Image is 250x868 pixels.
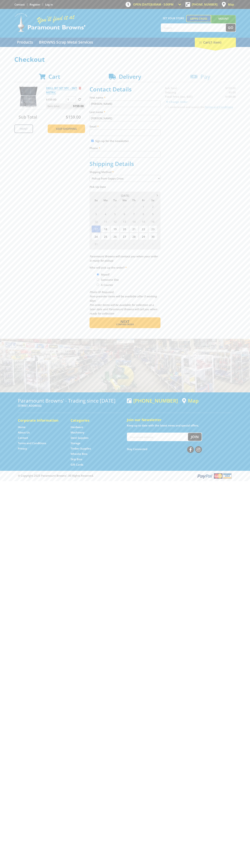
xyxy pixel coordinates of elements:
span: 13 [120,218,129,225]
span: 27 [91,203,101,210]
span: 27 [120,233,129,240]
span: Su [91,198,101,203]
h5: Join our Newsletter [127,417,232,422]
a: Go to the Terms and Conditions page [18,441,46,445]
span: 16 [148,218,157,225]
input: Your email address [127,433,188,441]
a: Log in [45,3,53,6]
span: 30 [120,203,129,210]
h5: Corporate Information [18,418,63,423]
h3: Paramount Browns' - Trading since [DATE] [18,398,123,403]
span: 28 [129,233,138,240]
span: 30 [148,233,157,240]
a: View a map of Gepps Cross location [182,398,199,404]
p: [STREET_ADDRESS] [18,403,123,408]
a: Go to the registration page [30,3,40,6]
label: Shipping Method [90,170,160,174]
span: 29 [110,203,120,210]
span: OPEN [DATE] [133,3,174,6]
p: $159.00 [46,97,65,102]
span: 2 [148,203,157,210]
span: Next [120,319,129,324]
span: 12 [110,218,120,225]
a: Go to the About Us page [18,431,30,434]
p: Item total: [46,103,85,109]
span: Confirm order [97,323,153,326]
span: Sub Total [19,114,37,120]
div: [PHONE_NUMBER] [127,398,178,403]
h2: Contact Details [90,86,160,93]
label: Pick Up Date [90,185,160,189]
span: 1 [101,240,110,248]
span: 31 [91,240,101,248]
a: Go to the Skip Bins page [71,457,82,461]
a: Keep Shopping [48,124,85,133]
span: Fr [139,198,148,203]
a: Mount [PERSON_NAME] [211,15,236,29]
div: Stay Connected [127,445,202,453]
span: 19 [110,225,120,233]
span: 8 [139,210,148,218]
label: Myself [100,271,111,278]
span: 4 [101,210,110,218]
em: Paramount Browns will contact you when your order is ready for pickup [90,255,158,262]
img: PayPal, Mastercard, Visa accepted [197,473,232,479]
span: 26 [110,233,120,240]
span: 31 [129,203,138,210]
a: Go to the Contact page [18,436,28,440]
a: Go to the Gift Cards page [71,463,83,467]
label: Phone [90,146,160,150]
a: Print [14,124,33,133]
a: Go to the Contact page [14,3,25,6]
button: Join [188,433,202,441]
span: 6 [148,240,157,248]
a: Go to the Hardware page [71,425,83,429]
a: Gepps Cross [186,15,211,22]
span: Set your store [161,15,186,21]
label: Who will pick up the order? [90,265,160,270]
span: (1 item) [210,40,221,44]
span: 15 [139,218,148,225]
span: 17 [91,225,101,233]
span: Th [129,198,138,203]
a: Go to the BROWNS Scrap Metal Services page [36,38,96,47]
label: Last name [90,110,160,114]
span: 5 [110,210,120,218]
label: A Courier [100,282,114,288]
span: 22 [139,225,148,233]
span: $159.00 [66,114,81,120]
a: Go to the Machinery page [71,431,84,434]
span: 3 [91,210,101,218]
img: Paramount Browns' [14,13,86,32]
button: Next Confirm order [90,317,160,328]
label: Someone Else [100,277,120,283]
p: Keep up to date with the latest news and special offers. [127,423,232,428]
span: 20 [120,225,129,233]
a: Go to the Timber Supplies page [71,447,91,450]
span: 11 [101,218,110,225]
span: Sa [148,198,157,203]
label: Email [90,124,160,129]
span: 1 [139,203,148,210]
select: Please select a shipping method. [90,175,160,182]
input: Please select who will pick up the order. [97,278,99,281]
a: Go to the Products page [14,38,36,47]
a: Go to the Wheelie Bins page [71,452,87,456]
span: 7 [129,210,138,218]
span: 24 [91,233,101,240]
a: Remove from cart [79,86,81,90]
label: Sign up for the newsletter [95,139,129,143]
input: Please enter your last name. [90,115,160,121]
span: 14 [129,218,138,225]
label: First name [90,95,160,100]
span: 29 [139,233,148,240]
input: Please select who will pick up the order. [97,273,99,276]
input: Please select who will pick up the order. [97,284,99,286]
span: 9 [148,210,157,218]
span: $159.00 [73,103,84,109]
a: DRILL BIT SET 9PC - 3MT METRIC [46,86,77,94]
span: Mo [101,198,110,203]
a: Go to the Home page [18,425,26,429]
em: Photo ID Required. Non-preorder items will be available after 5 working days Pre-order items will... [90,290,157,315]
input: Please enter your first name. [90,101,160,107]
